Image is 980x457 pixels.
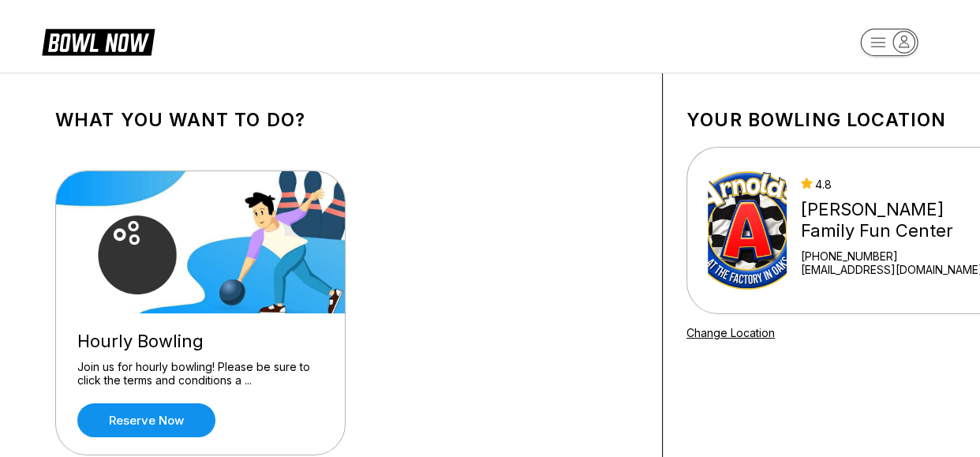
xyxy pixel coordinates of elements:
a: Change Location [686,326,775,339]
a: Reserve now [77,403,215,437]
div: Join us for hourly bowling! Please be sure to click the terms and conditions a ... [77,360,324,388]
div: Hourly Bowling [77,331,324,352]
img: Hourly Bowling [56,171,346,313]
h1: What you want to do? [55,109,638,131]
img: Arnold's Family Fun Center [708,171,787,290]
